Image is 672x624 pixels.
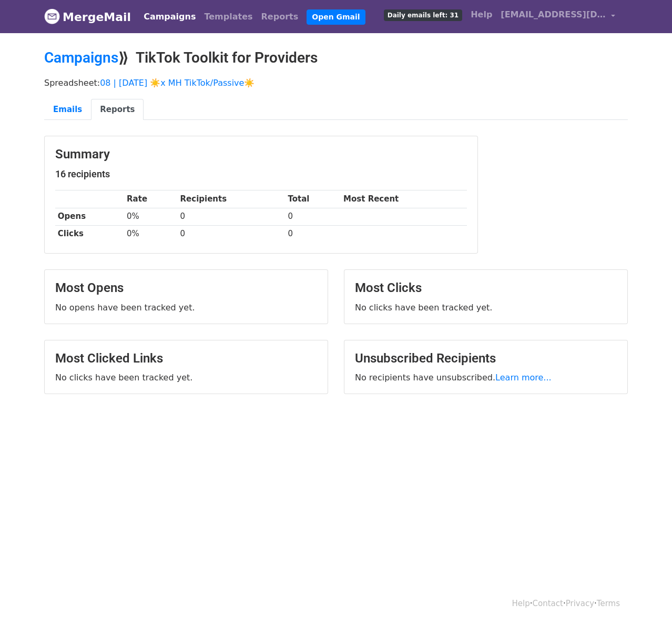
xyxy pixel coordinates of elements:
[178,190,286,208] th: Recipients
[501,8,606,21] span: [EMAIL_ADDRESS][DOMAIN_NAME]
[496,4,619,29] a: [EMAIL_ADDRESS][DOMAIN_NAME]
[341,190,467,208] th: Most Recent
[124,208,178,225] td: 0%
[55,372,317,383] p: No clicks have been tracked yet.
[124,190,178,208] th: Rate
[533,599,563,608] a: Contact
[55,225,124,243] th: Clicks
[307,9,365,25] a: Open Gmail
[355,280,617,296] h3: Most Clicks
[355,372,617,383] p: No recipients have unsubscribed.
[384,9,462,21] span: Daily emails left: 31
[286,208,341,225] td: 0
[44,8,60,24] img: MergeMail logo
[200,6,257,27] a: Templates
[495,373,552,383] a: Learn more...
[466,4,496,25] a: Help
[286,225,341,243] td: 0
[597,599,620,608] a: Terms
[355,351,617,366] h3: Unsubscribed Recipients
[44,6,131,28] a: MergeMail
[44,49,628,67] h2: ⟫ TikTok Toolkit for Providers
[55,351,317,366] h3: Most Clicked Links
[286,190,341,208] th: Total
[380,4,466,25] a: Daily emails left: 31
[178,225,286,243] td: 0
[257,6,303,27] a: Reports
[44,77,628,88] p: Spreadsheet:
[55,208,124,225] th: Opens
[44,99,91,120] a: Emails
[139,6,200,27] a: Campaigns
[55,280,317,296] h3: Most Opens
[55,302,317,313] p: No opens have been tracked yet.
[124,225,178,243] td: 0%
[355,302,617,313] p: No clicks have been tracked yet.
[566,599,594,608] a: Privacy
[178,208,286,225] td: 0
[512,599,530,608] a: Help
[44,49,118,66] a: Campaigns
[619,573,672,624] iframe: Chat Widget
[91,99,144,120] a: Reports
[55,147,467,162] h3: Summary
[100,78,254,88] a: 08 | [DATE] ☀️x MH TikTok/Passive☀️
[55,168,467,180] h5: 16 recipients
